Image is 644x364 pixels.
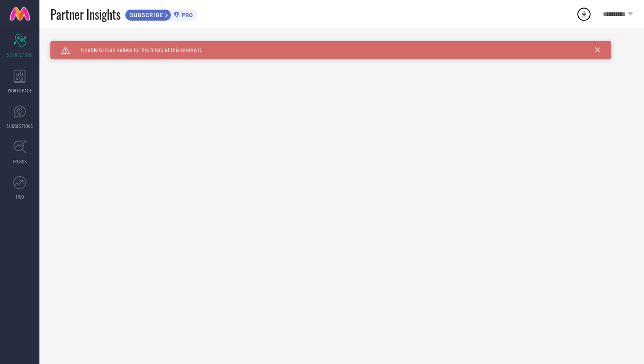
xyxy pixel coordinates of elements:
[125,7,197,21] a: SUBSCRIBEPRO
[50,5,120,23] span: Partner Insights
[7,52,33,58] span: SCORECARDS
[8,87,32,94] span: WORKSPACE
[576,6,592,22] div: Open download list
[7,123,33,129] span: SUGGESTIONS
[70,47,202,53] span: Unable to load values for the filters at this moment.
[16,194,24,200] span: FWD
[12,158,27,165] span: TRENDS
[125,12,165,18] span: SUBSCRIBE
[180,12,193,18] span: PRO
[50,41,633,48] div: Unable to load filters at this moment. Please try later.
